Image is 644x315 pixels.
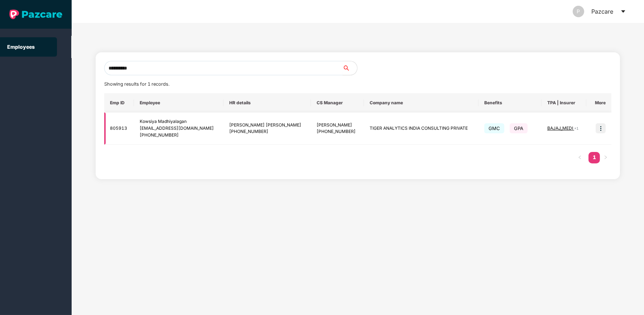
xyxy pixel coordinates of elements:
[542,93,586,113] th: TPA | Insurer
[317,122,358,129] div: [PERSON_NAME]
[620,9,626,14] span: caret-down
[510,123,528,133] span: GPA
[479,93,542,113] th: Benefits
[140,125,218,132] div: [EMAIL_ADDRESS][DOMAIN_NAME]
[547,125,574,131] span: BAJAJ_MEDI
[588,152,600,163] a: 1
[588,152,600,163] li: 1
[586,93,612,113] th: More
[7,44,35,50] a: Employees
[577,6,580,17] span: P
[104,113,134,145] td: 805913
[342,65,357,71] span: search
[229,122,305,129] div: [PERSON_NAME] [PERSON_NAME]
[104,93,134,113] th: Emp ID
[600,152,611,163] li: Next Page
[342,61,357,75] button: search
[596,123,606,133] img: icon
[574,126,578,130] span: + 1
[134,93,224,113] th: Employee
[140,132,218,139] div: [PHONE_NUMBER]
[600,152,611,163] button: right
[364,93,479,113] th: Company name
[574,152,586,163] button: left
[140,118,218,125] div: Kowsiya Madhiyalagan
[311,93,364,113] th: CS Manager
[484,123,504,133] span: GMC
[229,128,305,135] div: [PHONE_NUMBER]
[604,155,608,159] span: right
[104,81,169,87] span: Showing results for 1 records.
[317,128,358,135] div: [PHONE_NUMBER]
[574,152,586,163] li: Previous Page
[224,93,311,113] th: HR details
[364,113,479,145] td: TIGER ANALYTICS INDIA CONSULTING PRIVATE
[578,155,582,159] span: left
